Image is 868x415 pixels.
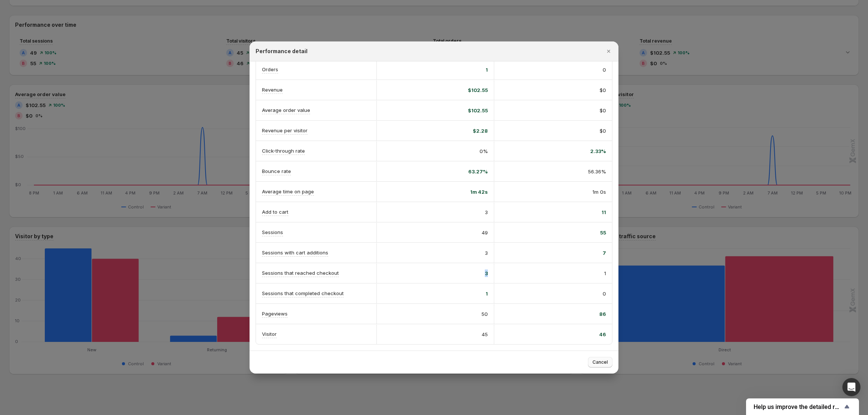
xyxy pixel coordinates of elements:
[604,270,606,277] span: 1
[262,188,314,195] p: Average time on page
[485,249,488,257] span: 3
[262,249,328,256] p: Sessions with cart additions
[481,310,488,318] span: 50
[603,66,606,74] span: 0
[603,46,614,57] button: Close
[600,229,606,236] span: 55
[262,66,278,73] p: Orders
[482,331,488,338] span: 45
[592,359,608,365] span: Cancel
[603,249,606,257] span: 7
[262,106,310,114] p: Average order value
[262,127,308,134] p: Revenue per visitor
[600,127,606,135] span: $0
[603,290,606,297] span: 0
[262,228,283,236] p: Sessions
[590,147,606,155] span: 2.33%
[468,86,488,94] span: $102.55
[754,402,851,411] button: Show survey - Help us improve the detailed report for A/B campaigns
[468,107,488,114] span: $102.55
[262,310,288,317] p: Pageviews
[262,208,288,216] p: Add to cart
[468,168,488,175] span: 63.27%
[482,229,488,236] span: 49
[588,168,606,175] span: 56.36%
[262,330,277,338] p: Visitor
[486,290,488,297] span: 1
[600,107,606,114] span: $0
[485,270,488,277] span: 3
[599,331,606,338] span: 46
[262,147,305,155] p: Click-through rate
[592,188,606,196] span: 1m 0s
[842,378,860,396] div: Open Intercom Messenger
[262,269,339,277] p: Sessions that reached checkout
[480,147,488,155] span: 0%
[486,66,488,74] span: 1
[754,403,842,410] span: Help us improve the detailed report for A/B campaigns
[600,86,606,94] span: $0
[262,289,344,297] p: Sessions that completed checkout
[588,357,612,368] button: Cancel
[485,208,488,216] span: 3
[473,127,488,135] span: $2.28
[470,188,488,196] span: 1m 42s
[599,310,606,318] span: 86
[262,167,291,175] p: Bounce rate
[256,47,308,55] h2: Performance detail
[602,208,606,216] span: 11
[262,86,283,93] p: Revenue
